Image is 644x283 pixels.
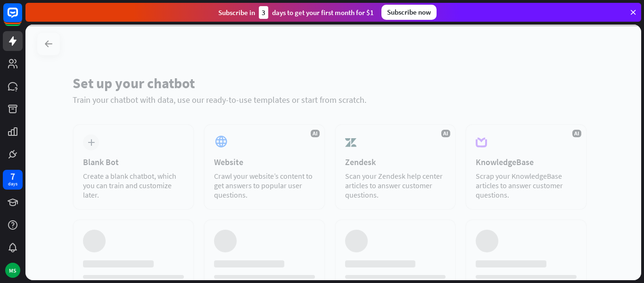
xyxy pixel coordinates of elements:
[218,6,374,19] div: Subscribe in days to get your first month for $1
[381,5,437,20] div: Subscribe now
[259,6,268,19] div: 3
[5,263,20,278] div: MS
[10,172,15,181] div: 7
[8,181,17,187] div: days
[3,170,23,190] a: 7 days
